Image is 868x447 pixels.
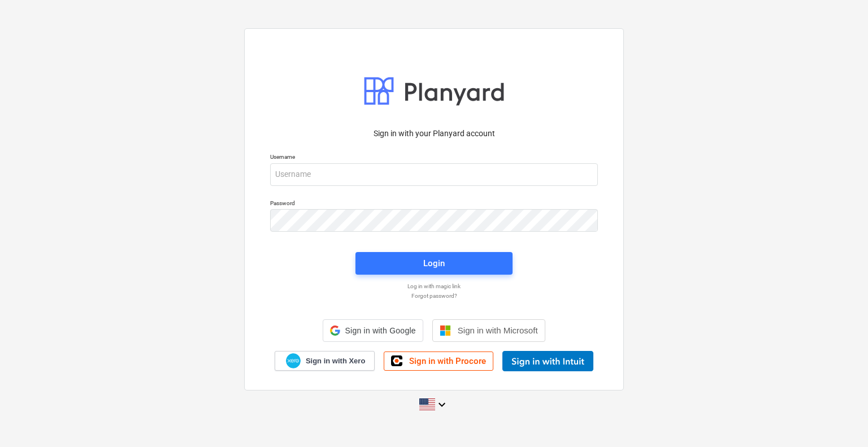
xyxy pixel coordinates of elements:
[409,356,486,366] span: Sign in with Procore
[270,153,598,163] p: Username
[458,326,538,335] span: Sign in with Microsoft
[423,256,445,271] div: Login
[323,319,423,342] div: Sign in with Google
[270,128,598,140] p: Sign in with your Planyard account
[286,353,301,368] img: Xero logo
[435,398,449,411] i: keyboard_arrow_down
[264,292,604,300] a: Forgot password?
[306,356,365,366] span: Sign in with Xero
[355,252,513,275] button: Login
[384,351,493,371] a: Sign in with Procore
[440,325,451,336] img: Microsoft logo
[270,199,598,209] p: Password
[275,351,375,371] a: Sign in with Xero
[270,163,598,186] input: Username
[345,326,415,335] span: Sign in with Google
[264,283,604,290] a: Log in with magic link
